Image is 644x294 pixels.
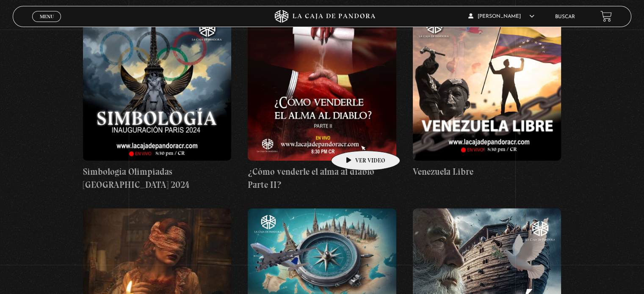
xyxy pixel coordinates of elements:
span: Menu [40,14,54,19]
a: ¿Cómo venderle el alma al diablo Parte II? [248,13,396,192]
a: View your shopping cart [600,11,612,22]
a: Simbología Olimpiadas [GEOGRAPHIC_DATA] 2024 [83,13,231,192]
h4: Venezuela Libre [413,165,561,179]
span: Cerrar [37,21,57,27]
span: [PERSON_NAME] [468,14,534,19]
a: Venezuela Libre [413,13,561,179]
h4: Simbología Olimpiadas [GEOGRAPHIC_DATA] 2024 [83,165,231,192]
a: Buscar [555,14,575,19]
h4: ¿Cómo venderle el alma al diablo Parte II? [248,165,396,192]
